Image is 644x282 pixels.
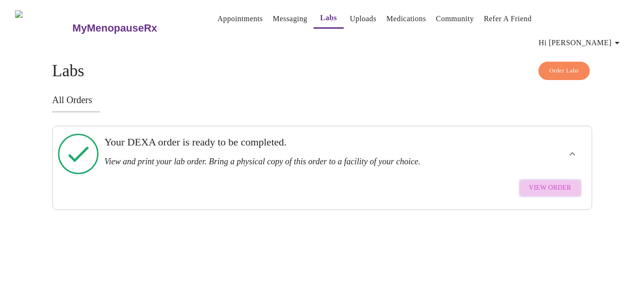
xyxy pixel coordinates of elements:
button: show more [561,143,584,165]
a: Medications [386,12,426,25]
button: Appointments [214,9,266,28]
img: MyMenopauseRx Logo [15,10,71,46]
h3: View and print your lab order. Bring a physical copy of this order to a facility of your choice. [104,157,487,167]
button: Labs [314,8,344,29]
a: Uploads [350,12,377,25]
button: Messaging [269,9,311,28]
a: Appointments [217,12,263,25]
span: View Order [529,182,571,194]
a: Messaging [272,12,307,25]
h3: All Orders [52,95,592,105]
h3: Your DEXA order is ready to be completed. [104,136,487,148]
button: Hi [PERSON_NAME] [535,33,627,52]
a: MyMenopauseRx [71,12,195,45]
button: Refer a Friend [480,9,536,28]
button: View Order [519,179,582,197]
button: Order Labs [538,62,590,80]
a: Refer a Friend [484,12,532,25]
span: Order Labs [549,65,579,76]
button: Medications [382,9,429,28]
h3: MyMenopauseRx [73,22,157,34]
button: Community [432,9,478,28]
a: Community [436,12,474,25]
a: Labs [320,11,337,24]
span: Hi [PERSON_NAME] [539,36,623,49]
button: Uploads [346,9,380,28]
h4: Labs [52,62,592,81]
a: View Order [516,174,584,202]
